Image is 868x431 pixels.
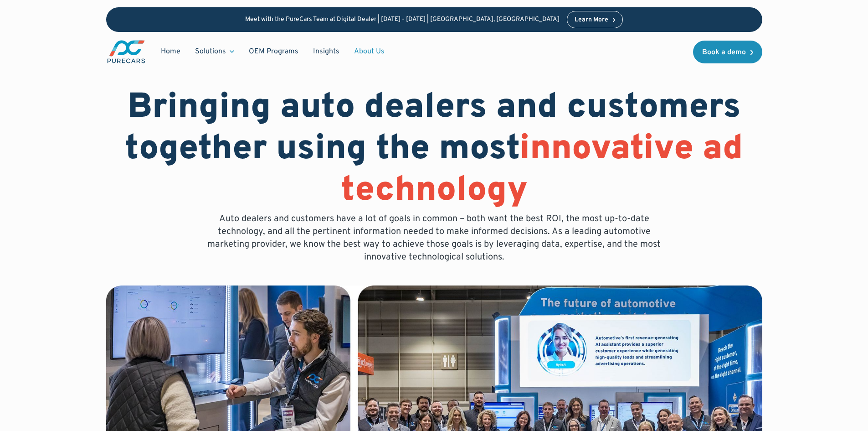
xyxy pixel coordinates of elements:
[347,43,392,60] a: About Us
[106,88,762,213] h1: Bringing auto dealers and customers together using the most
[188,43,241,60] div: Solutions
[195,47,226,57] div: Solutions
[106,39,146,64] a: main
[702,49,746,56] div: Book a demo
[341,128,744,213] span: innovative ad technology
[693,41,762,63] a: Book a demo
[154,43,188,60] a: Home
[245,16,560,24] p: Meet with the PureCars Team at Digital Dealer | [DATE] - [DATE] | [GEOGRAPHIC_DATA], [GEOGRAPHIC_...
[201,213,668,264] p: Auto dealers and customers have a lot of goals in common – both want the best ROI, the most up-to...
[106,39,146,64] img: purecars logo
[575,17,608,23] div: Learn More
[306,43,347,60] a: Insights
[567,11,623,28] a: Learn More
[241,43,306,60] a: OEM Programs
